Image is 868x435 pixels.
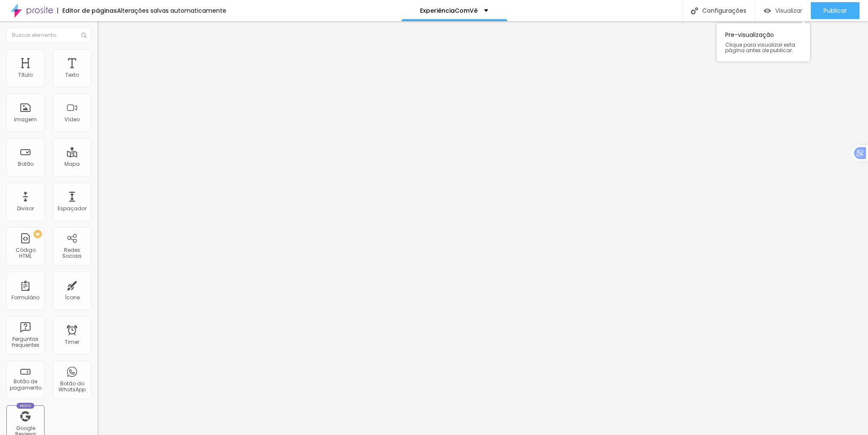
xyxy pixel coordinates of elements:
img: Icone [81,33,86,38]
div: Espaçador [58,206,86,212]
iframe: Editor [97,21,868,435]
div: Pre-visualização [717,23,810,61]
img: Icone [691,7,698,14]
img: view-1.svg [764,7,771,14]
div: Perguntas frequentes [8,336,42,349]
button: Publicar [811,2,860,19]
div: Imagem [14,117,37,123]
div: Botão do WhatsApp [55,381,89,393]
div: Alterações salvas automaticamente [117,8,226,14]
div: Texto [65,72,79,78]
div: Código HTML [8,247,42,259]
p: ExperiênciaComVê [420,8,478,14]
div: Ícone [65,295,80,301]
div: Novo [17,403,35,409]
input: Buscar elemento [6,28,91,43]
div: Divisor [17,206,34,212]
div: Editor de páginas [57,8,117,14]
span: Visualizar [775,7,802,14]
div: Timer [65,339,79,345]
div: Botão de pagamento [8,379,42,391]
span: Publicar [823,7,847,14]
div: Botão [18,161,33,167]
div: Mapa [64,161,80,167]
div: Título [18,72,33,78]
div: Formulário [11,295,39,301]
button: Visualizar [755,2,811,19]
div: Vídeo [64,117,80,123]
div: Redes Sociais [55,247,89,259]
span: Clique para visualizar esta página antes de publicar. [725,42,801,53]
